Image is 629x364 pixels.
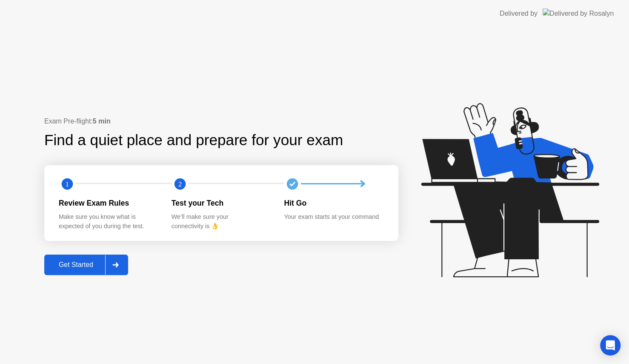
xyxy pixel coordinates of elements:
[284,198,383,209] div: Hit Go
[500,9,538,19] div: Delivered by
[172,212,271,231] div: We’ll make sure your connectivity is 👌
[44,129,344,152] div: Find a quiet place and prepare for your exam
[47,261,105,269] div: Get Started
[543,9,614,18] img: Delivered by Rosalyn
[44,116,398,126] div: Exam Pre-flight:
[172,198,271,209] div: Test your Tech
[600,335,620,355] div: Open Intercom Messenger
[93,118,111,125] b: 5 min
[59,212,158,231] div: Make sure you know what is expected of you during the test.
[59,198,158,209] div: Review Exam Rules
[178,180,182,188] text: 2
[44,255,128,275] button: Get Started
[284,212,383,222] div: Your exam starts at your command
[66,180,69,188] text: 1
